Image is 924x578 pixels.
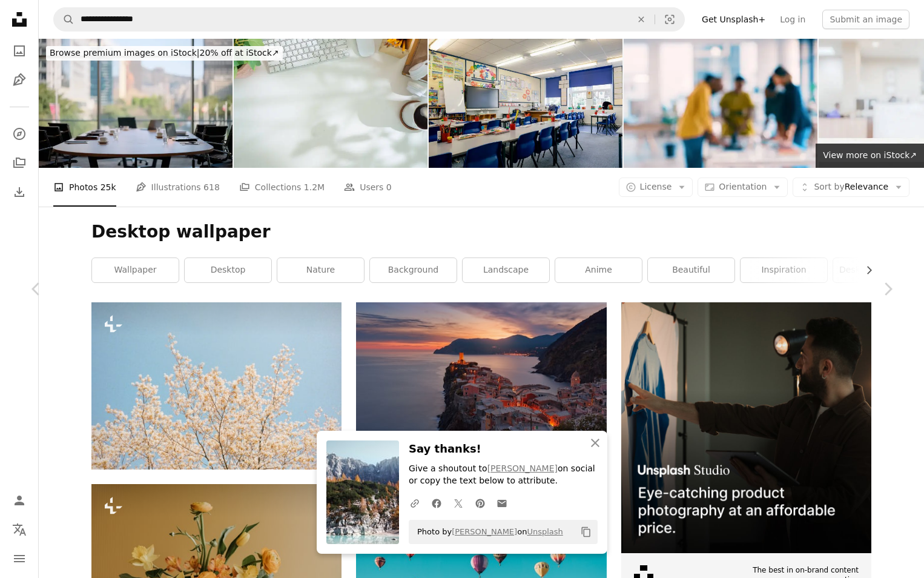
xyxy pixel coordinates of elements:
a: desktop background [833,258,920,282]
a: [PERSON_NAME] [452,527,517,536]
a: Users 0 [344,168,392,207]
a: Get Unsplash+ [695,10,773,29]
a: Share on Twitter [447,491,469,515]
a: landscape [463,258,549,282]
span: Sort by [814,182,844,191]
img: a tree with white flowers against a blue sky [91,302,342,469]
img: aerial view of village on mountain cliff during orange sunset [356,302,606,469]
button: Orientation [698,178,788,197]
img: file-1715714098234-25b8b4e9d8faimage [621,302,871,553]
button: Language [7,517,31,542]
a: Log in [773,10,813,29]
a: aerial view of village on mountain cliff during orange sunset [356,380,606,391]
button: Sort byRelevance [793,178,909,197]
button: Submit an image [822,10,909,29]
a: Share on Facebook [426,491,447,515]
a: Illustrations 618 [136,168,220,207]
button: Copy to clipboard [576,522,596,542]
a: Next [851,231,924,347]
img: Empty Classroom [429,39,622,168]
a: Log in / Sign up [7,488,31,513]
span: 0 [386,181,392,194]
span: Photo by on [411,522,563,542]
span: 618 [203,181,220,194]
form: Find visuals sitewide [53,7,685,32]
a: beautiful [648,258,734,282]
span: View more on iStock ↗ [823,150,917,160]
a: a tree with white flowers against a blue sky [91,380,342,391]
a: Photos [7,39,31,63]
img: Top view white office desk with keyboard, coffee cup, headphone and stationery. [234,39,427,168]
img: Blur, meeting and employees for discussion in office, working and job for creative career. People... [624,39,817,168]
span: Orientation [719,182,767,191]
span: 1.2M [304,181,325,194]
h1: Desktop wallpaper [91,221,871,243]
span: Browse premium images on iStock | [50,48,199,58]
button: Search Unsplash [54,8,74,31]
a: Explore [7,122,31,146]
a: assorted-color hot air balloons during daytime [356,562,606,573]
span: Relevance [814,181,888,193]
img: Chairs, table and technology in empty boardroom of corporate office for meeting with window view.... [39,39,233,168]
button: License [619,178,693,197]
a: Collections 1.2M [239,168,325,207]
a: inspiration [741,258,827,282]
p: Give a shoutout to on social or copy the text below to attribute. [409,463,598,487]
a: Collections [7,151,31,175]
a: a vase filled with yellow flowers on top of a white table [91,562,342,573]
a: Browse premium images on iStock|20% off at iStock↗ [39,39,290,68]
a: desktop [185,258,271,282]
a: [PERSON_NAME] [487,463,558,473]
a: anime [555,258,642,282]
a: nature [277,258,364,282]
a: Share on Pinterest [469,491,491,515]
a: View more on iStock↗ [816,144,924,168]
a: wallpaper [92,258,179,282]
a: Illustrations [7,68,31,92]
h3: Say thanks! [409,440,598,458]
a: Download History [7,180,31,204]
button: Menu [7,546,31,571]
button: Clear [628,8,655,31]
a: Share over email [491,491,513,515]
button: Visual search [655,8,684,31]
a: Unsplash [527,527,563,536]
span: License [640,182,672,191]
span: 20% off at iStock ↗ [50,48,279,58]
a: background [370,258,457,282]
